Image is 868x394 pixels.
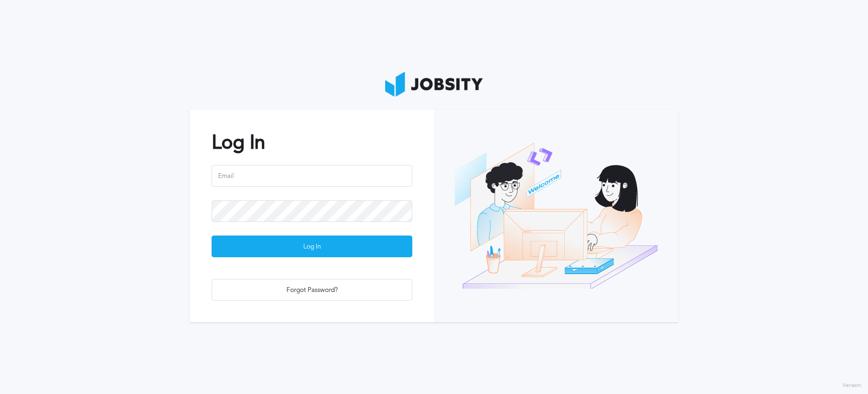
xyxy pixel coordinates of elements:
[212,279,412,301] button: Forgot Password?
[843,383,863,389] label: Version:
[212,131,412,154] h2: Log In
[212,236,412,257] button: Log In
[212,236,412,258] div: Log In
[212,279,412,301] div: Forgot Password?
[212,165,412,187] input: Email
